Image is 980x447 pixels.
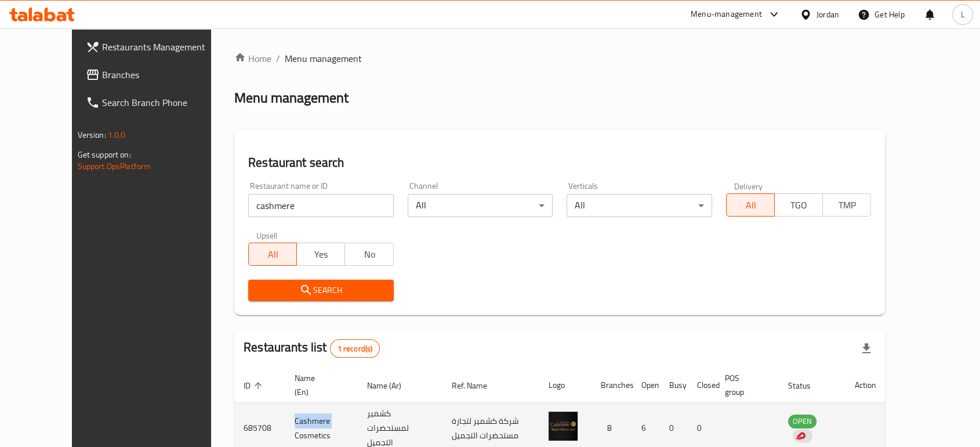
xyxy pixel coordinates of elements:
[731,197,770,214] span: All
[234,89,349,107] h2: Menu management
[408,194,553,217] div: All
[827,197,866,214] span: TMP
[330,339,380,358] div: Total records count
[539,368,591,403] th: Logo
[960,8,964,21] span: L
[77,89,235,116] a: Search Branch Phone
[244,379,266,393] span: ID
[774,193,823,217] button: TGO
[276,52,280,65] li: /
[102,40,226,54] span: Restaurants Management
[793,429,812,443] div: Indicates that the vendor menu management has been moved to DH Catalog service
[660,368,688,403] th: Busy
[257,283,384,298] span: Search
[78,147,131,162] span: Get support on:
[591,368,632,403] th: Branches
[296,243,345,266] button: Yes
[302,246,340,263] span: Yes
[632,368,660,403] th: Open
[77,61,235,89] a: Branches
[852,335,880,362] div: Export file
[253,246,292,263] span: All
[788,379,826,393] span: Status
[77,33,235,61] a: Restaurants Management
[688,368,716,403] th: Closed
[248,194,394,217] input: Search for restaurant name or ID..
[285,52,362,65] span: Menu management
[845,368,885,403] th: Action
[344,243,393,266] button: No
[816,8,839,21] div: Jordan
[725,371,765,399] span: POS group
[795,431,805,441] img: delivery hero logo
[367,379,416,393] span: Name (Ar)
[234,52,271,65] a: Home
[248,154,871,171] h2: Restaurant search
[788,415,816,428] div: OPEN
[567,194,712,217] div: All
[734,182,763,190] label: Delivery
[234,52,885,65] nav: breadcrumb
[822,193,871,217] button: TMP
[248,280,394,301] button: Search
[691,8,762,21] div: Menu-management
[244,339,380,358] h2: Restaurants list
[78,127,106,142] span: Version:
[295,371,344,399] span: Name (En)
[102,96,226,109] span: Search Branch Phone
[350,246,389,263] span: No
[549,412,578,441] img: Cashmere Cosmetics
[788,415,816,428] span: OPEN
[256,231,278,239] label: Upsell
[102,68,226,82] span: Branches
[779,197,818,214] span: TGO
[78,159,151,174] a: Support.OpsPlatform
[331,343,380,354] span: 1 record(s)
[248,243,297,266] button: All
[451,379,502,393] span: Ref. Name
[108,127,126,142] span: 1.0.0
[726,193,775,217] button: All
